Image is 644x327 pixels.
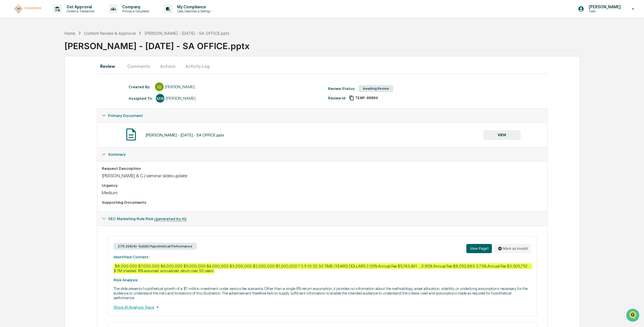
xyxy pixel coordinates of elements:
[20,50,73,54] div: We're available if you need us!
[155,59,181,73] button: Actions
[6,12,105,21] p: How can we help?
[114,263,532,274] div: $8,000,000 $7,000,000 $6,000,000 $5,000,000 $4,000,000 $3,000,000 $2,000,000 $1,000,000 1 3 5 10 ...
[108,216,187,221] span: SEC Marketing Rule Risk
[584,5,624,9] p: [PERSON_NAME]
[114,243,197,250] div: 275.206(4)-1(d)(6) Hypothetical Performance
[102,183,543,188] div: Urgency
[6,73,10,78] div: 🖐️
[108,113,143,118] span: Primary Document
[57,97,70,102] span: Pylon
[98,46,105,53] button: Start new chat
[181,59,214,73] button: Activity Log
[124,127,138,142] img: Document Icon
[3,81,39,91] a: 🔎Data Lookup
[97,212,547,226] div: SEC Marketing Rule Risk (generated by AI)
[155,82,164,91] div: IG
[11,83,36,89] span: Data Lookup
[47,72,71,78] span: Attestations
[328,96,346,100] div: Review Id:
[494,244,531,253] button: Mark as invalid
[165,84,195,89] div: [PERSON_NAME]
[114,304,531,310] div: Show AI Analysis Trace
[129,84,152,89] div: Created By: ‎ ‎
[42,73,46,78] div: 🗄️
[123,59,155,73] button: Comments
[97,161,547,211] div: Summary
[129,96,153,101] div: Assigned To:
[62,9,97,13] p: Content & Transactions
[114,255,149,259] strong: Identified Content:
[156,94,164,103] div: MW
[118,5,152,9] p: Company
[114,286,531,300] p: The slide presents hypothetical growth of a $1 million investment under various fee scenarios. Ot...
[102,173,543,178] div: [PERSON_NAME] & CJ seminar slides update
[3,70,39,80] a: 🖐️Preclearance
[97,59,123,73] button: Review
[172,5,213,9] p: My Compliance
[64,36,644,51] div: [PERSON_NAME] - [DATE] - SA OFFICE.pptx
[355,96,378,100] span: 87770fbd-e614-4a02-9787-f0ece121717e
[466,244,492,253] button: View Page1
[584,9,624,13] p: Users
[64,31,75,36] div: Home
[62,5,97,9] p: Get Approval
[14,4,41,14] img: logo
[626,308,641,324] iframe: Open customer support
[145,133,224,137] div: [PERSON_NAME] - [DATE] - SA OFFICE.pptx
[483,130,521,140] button: VIEW
[97,122,547,147] div: Primary Document
[145,31,230,36] div: [PERSON_NAME] - [DATE] - SA OFFICE.pptx
[20,44,94,50] div: Start new chat
[154,216,187,221] u: (generated by AI)
[6,44,16,54] img: 1746055101610-c473b297-6a78-478c-a979-82029cc54cd1
[166,96,195,101] div: [PERSON_NAME]
[359,85,393,92] div: Awaiting Review
[118,9,152,13] p: Policies & Documents
[114,278,139,282] strong: Risk Analysis:
[97,147,547,161] div: Summary
[328,86,356,91] div: Review Status:
[6,84,10,89] div: 🔎
[108,152,126,157] span: Summary
[102,190,543,195] div: Medium
[97,59,548,73] div: secondary tabs example
[102,200,543,205] div: Supporting Documents
[102,166,543,171] div: Request Description
[11,72,37,78] span: Preclearance
[41,97,70,102] a: Powered byPylon
[39,70,74,80] a: 🗄️Attestations
[172,9,213,13] p: Data, Deadlines & Settings
[84,31,136,36] div: Content Review & Approval
[97,109,547,122] div: Primary Document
